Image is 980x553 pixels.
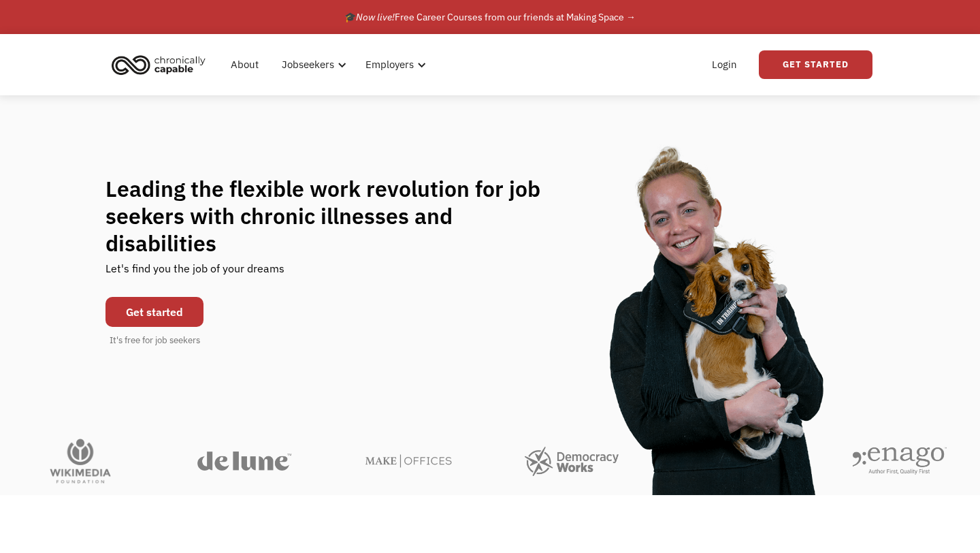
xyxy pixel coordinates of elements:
[344,9,636,25] div: 🎓 Free Career Courses from our friends at Making Space →
[357,43,430,86] div: Employers
[108,50,210,80] img: Chronically Capable logo
[365,57,414,73] div: Employers
[356,11,395,23] em: Now live!
[105,175,567,257] h1: Leading the flexible work revolution for job seekers with chronic illnesses and disabilities
[274,43,350,86] div: Jobseekers
[282,57,334,73] div: Jobseekers
[108,50,216,80] a: home
[110,334,200,347] div: It's free for job seekers
[105,257,284,290] div: Let's find you the job of your dreams
[223,43,267,86] a: About
[759,50,872,79] a: Get Started
[105,297,203,327] a: Get started
[704,43,745,86] a: Login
